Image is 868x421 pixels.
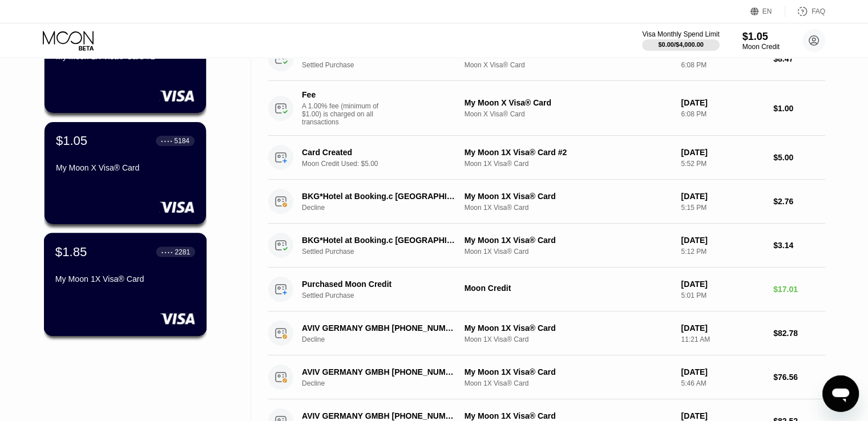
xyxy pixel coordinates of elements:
[822,375,859,412] iframe: Button to launch messaging window
[773,54,825,63] div: $8.47
[773,241,825,250] div: $3.14
[642,30,719,38] div: Visa Monthly Spend Limit
[465,367,672,377] div: My Moon 1X Visa® Card
[681,335,764,343] div: 11:21 AM
[268,311,825,355] div: AVIV GERMANY GMBH [PHONE_NUMBER] DEDeclineMy Moon 1X Visa® CardMoon 1X Visa® Card[DATE]11:21 AM$8...
[642,30,719,51] div: Visa Monthly Spend Limit$0.00/$4,000.00
[773,285,825,294] div: $17.01
[465,379,672,387] div: Moon 1X Visa® Card
[56,163,195,172] div: My Moon X Visa® Card
[161,139,172,143] div: ● ● ● ●
[162,250,173,253] div: ● ● ● ●
[681,367,764,377] div: [DATE]
[465,204,672,212] div: Moon 1X Visa® Card
[56,133,87,148] div: $1.05
[681,379,764,387] div: 5:46 AM
[681,98,764,107] div: [DATE]
[302,148,458,157] div: Card Created
[45,233,206,335] div: $1.85● ● ● ●2281My Moon 1X Visa® Card
[681,110,764,118] div: 6:08 PM
[465,236,672,245] div: My Moon 1X Visa® Card
[681,148,764,157] div: [DATE]
[465,192,672,201] div: My Moon 1X Visa® Card
[465,248,672,256] div: Moon 1X Visa® Card
[773,329,825,338] div: $82.78
[681,323,764,333] div: [DATE]
[268,180,825,224] div: BKG*Hotel at Booking.c [GEOGRAPHIC_DATA]DeclineMy Moon 1X Visa® CardMoon 1X Visa® Card[DATE]5:15 ...
[302,102,387,126] div: A 1.00% fee (minimum of $1.00) is charged on all transactions
[762,7,772,15] div: EN
[302,248,470,256] div: Settled Purchase
[268,268,825,311] div: Purchased Moon CreditSettled PurchaseMoon Credit[DATE]5:01 PM$17.01
[773,153,825,162] div: $5.00
[681,292,764,299] div: 5:01 PM
[465,160,672,168] div: Moon 1X Visa® Card
[302,292,470,299] div: Settled Purchase
[812,7,825,15] div: FAQ
[268,37,825,81] div: BKG*Hotel at Booking.c [GEOGRAPHIC_DATA]Settled PurchaseMy Moon X Visa® CardMoon X Visa® Card[DAT...
[773,373,825,382] div: $76.56
[465,411,672,420] div: My Moon 1X Visa® Card
[302,280,458,289] div: Purchased Moon Credit
[302,379,470,387] div: Decline
[302,411,458,420] div: AVIV GERMANY GMBH [PHONE_NUMBER] DE
[681,236,764,245] div: [DATE]
[302,236,458,245] div: BKG*Hotel at Booking.c [GEOGRAPHIC_DATA]
[302,323,458,333] div: AVIV GERMANY GMBH [PHONE_NUMBER] DE
[681,280,764,289] div: [DATE]
[681,192,764,201] div: [DATE]
[302,204,470,212] div: Decline
[742,43,780,51] div: Moon Credit
[658,41,704,48] div: $0.00 / $4,000.00
[465,98,672,107] div: My Moon X Visa® Card
[773,104,825,113] div: $1.00
[302,192,458,201] div: BKG*Hotel at Booking.c [GEOGRAPHIC_DATA]
[302,160,470,168] div: Moon Credit Used: $5.00
[465,335,672,343] div: Moon 1X Visa® Card
[465,110,672,118] div: Moon X Visa® Card
[742,31,780,43] div: $1.05
[45,122,206,224] div: $1.05● ● ● ●5184My Moon X Visa® Card
[750,6,785,17] div: EN
[268,224,825,268] div: BKG*Hotel at Booking.c [GEOGRAPHIC_DATA]Settled PurchaseMy Moon 1X Visa® CardMoon 1X Visa® Card[D...
[465,323,672,333] div: My Moon 1X Visa® Card
[302,61,470,69] div: Settled Purchase
[45,11,206,113] div: $0.88● ● ● ●8994My Moon 1X Visa® Card #2
[465,284,672,293] div: Moon Credit
[302,90,382,99] div: Fee
[742,31,780,51] div: $1.05Moon Credit
[268,355,825,399] div: AVIV GERMANY GMBH [PHONE_NUMBER] DEDeclineMy Moon 1X Visa® CardMoon 1X Visa® Card[DATE]5:46 AM$76.56
[55,244,87,259] div: $1.85
[681,61,764,69] div: 6:08 PM
[268,136,825,180] div: Card CreatedMoon Credit Used: $5.00My Moon 1X Visa® Card #2Moon 1X Visa® Card[DATE]5:52 PM$5.00
[681,204,764,212] div: 5:15 PM
[681,248,764,256] div: 5:12 PM
[268,81,825,136] div: FeeA 1.00% fee (minimum of $1.00) is charged on all transactionsMy Moon X Visa® CardMoon X Visa® ...
[785,6,825,17] div: FAQ
[773,197,825,206] div: $2.76
[302,335,470,343] div: Decline
[302,367,458,377] div: AVIV GERMANY GMBH [PHONE_NUMBER] DE
[174,137,189,145] div: 5184
[465,148,672,157] div: My Moon 1X Visa® Card #2
[175,248,190,256] div: 2281
[681,160,764,168] div: 5:52 PM
[681,411,764,420] div: [DATE]
[55,274,195,284] div: My Moon 1X Visa® Card
[465,61,672,69] div: Moon X Visa® Card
